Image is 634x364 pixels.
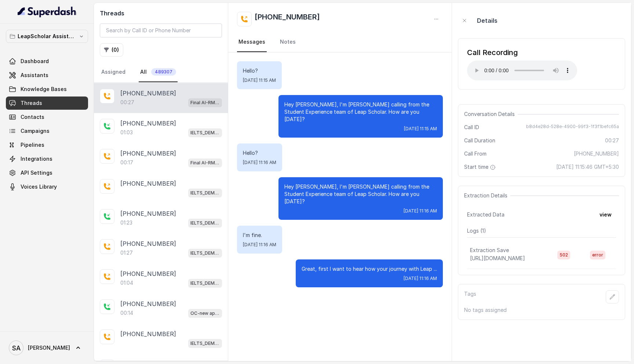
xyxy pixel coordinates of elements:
[467,211,504,218] span: Extracted Data
[190,219,220,227] p: IELTS_DEMO_gk (agent 1)
[6,138,88,152] a: Pipelines
[120,149,176,158] p: [PHONE_NUMBER]
[21,155,52,163] span: Integrations
[557,251,570,259] span: 502
[190,310,220,317] p: OC-new approach
[190,189,220,197] p: IELTS_DEMO_gk (agent 1)
[6,124,88,138] a: Campaigns
[120,330,176,338] p: [PHONE_NUMBER]
[243,149,276,157] p: Hello?
[464,163,497,171] span: Start time
[467,227,616,234] p: Logs ( 1 )
[120,209,176,218] p: [PHONE_NUMBER]
[574,150,619,157] span: [PHONE_NUMBER]
[120,179,176,188] p: [PHONE_NUMBER]
[278,32,297,52] a: Notes
[18,32,76,41] p: LeapScholar Assistant
[464,110,518,118] span: Conversation Details
[151,68,176,76] span: 489307
[464,137,495,144] span: Call Duration
[477,16,498,25] p: Details
[120,279,133,287] p: 01:04
[120,159,133,166] p: 00:17
[120,119,176,128] p: [PHONE_NUMBER]
[6,83,88,96] a: Knowledge Bases
[100,43,123,57] button: (0)
[100,9,222,18] h2: Threads
[464,306,619,314] p: No tags assigned
[6,338,88,358] a: [PERSON_NAME]
[302,265,437,273] p: Great, first I want to hear how your journey with Leap ...
[464,150,487,157] span: Call From
[120,129,133,136] p: 01:03
[470,255,525,261] span: [URL][DOMAIN_NAME]
[100,62,127,82] a: Assigned
[120,269,176,278] p: [PHONE_NUMBER]
[21,72,48,79] span: Assistants
[464,290,476,303] p: Tags
[467,47,577,58] div: Call Recording
[12,344,21,352] text: SA
[21,99,42,107] span: Threads
[243,242,276,248] span: [DATE] 11:16 AM
[120,89,176,98] p: [PHONE_NUMBER]
[464,124,479,131] span: Call ID
[243,77,276,83] span: [DATE] 11:15 AM
[590,251,605,259] span: error
[404,126,437,132] span: [DATE] 11:15 AM
[237,32,267,52] a: Messages
[120,249,133,256] p: 01:27
[120,309,133,317] p: 00:14
[284,101,437,123] p: Hey [PERSON_NAME], I'm [PERSON_NAME] calling from the Student Experience team of Leap Scholar. Ho...
[28,344,70,352] span: [PERSON_NAME]
[120,299,176,308] p: [PHONE_NUMBER]
[526,124,619,131] span: b8d4e28d-528e-4900-99f3-1f3f1befc65a
[255,12,320,26] h2: [PHONE_NUMBER]
[139,62,178,82] a: All489307
[6,55,88,68] a: Dashboard
[595,208,616,221] button: view
[100,62,222,82] nav: Tabs
[21,141,44,149] span: Pipelines
[190,99,220,106] p: Final AI-RM - Exam Not Yet Decided
[190,250,220,257] p: IELTS_DEMO_gk (agent 1)
[6,97,88,110] a: Threads
[467,61,577,80] audio: Your browser does not support the audio element.
[190,129,220,136] p: IELTS_DEMO_gk (agent 1)
[470,247,509,254] p: Extraction Save
[21,58,49,65] span: Dashboard
[404,276,437,281] span: [DATE] 11:16 AM
[190,280,220,287] p: IELTS_DEMO_gk (agent 1)
[21,113,44,121] span: Contacts
[6,180,88,193] a: Voices Library
[120,99,134,106] p: 00:27
[6,110,88,124] a: Contacts
[404,208,437,214] span: [DATE] 11:16 AM
[605,137,619,144] span: 00:27
[284,183,437,205] p: Hey [PERSON_NAME], I'm [PERSON_NAME] calling from the Student Experience team of Leap Scholar. Ho...
[6,152,88,165] a: Integrations
[243,232,276,239] p: I'm fine.
[18,6,77,18] img: light.svg
[21,85,67,93] span: Knowledge Bases
[6,30,88,43] button: LeapScholar Assistant
[21,127,50,135] span: Campaigns
[190,159,220,167] p: Final AI-RM - Exam Not Yet Decided
[6,166,88,179] a: API Settings
[120,239,176,248] p: [PHONE_NUMBER]
[464,192,510,199] span: Extraction Details
[6,69,88,82] a: Assistants
[190,340,220,347] p: IELTS_DEMO_gk (agent 1)
[21,169,52,176] span: API Settings
[120,219,132,226] p: 01:23
[243,67,276,74] p: Hello?
[21,183,57,190] span: Voices Library
[237,32,443,52] nav: Tabs
[100,23,222,37] input: Search by Call ID or Phone Number
[243,160,276,165] span: [DATE] 11:16 AM
[556,163,619,171] span: [DATE] 11:15:46 GMT+5:30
